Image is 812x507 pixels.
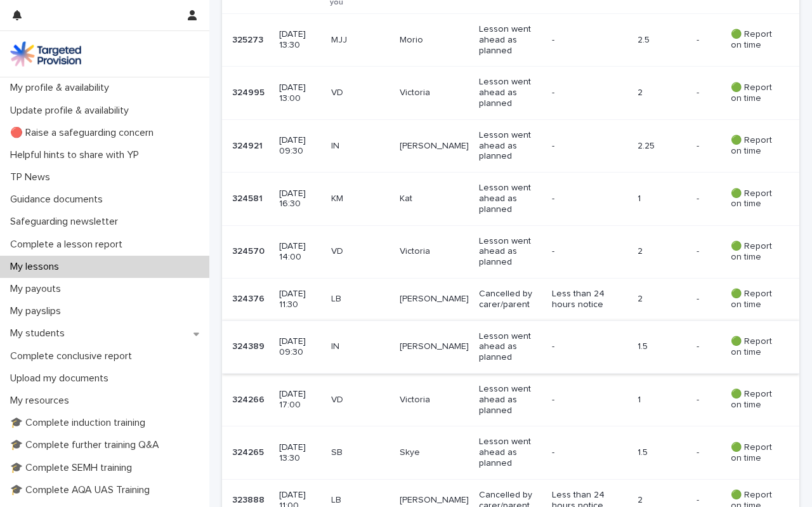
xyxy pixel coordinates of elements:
[479,77,542,109] p: Lesson went ahead as planned
[279,389,320,411] p: [DATE] 17:00
[232,492,267,506] p: 323888
[5,417,155,429] p: 🎓 Complete induction training
[731,135,779,157] p: 🟢 Report on time
[697,445,702,458] p: -
[552,246,622,257] p: -
[5,171,60,183] p: TP News
[331,246,390,257] p: VD
[232,244,267,257] p: 324570
[638,35,686,46] p: 2.5
[5,261,69,273] p: My lessons
[5,105,139,117] p: Update profile & availability
[222,173,799,225] tr: 324581324581 [DATE] 16:30KMKatLesson went ahead as planned-1-- 🟢 Report on time
[697,392,702,405] p: -
[731,188,779,210] p: 🟢 Report on time
[222,14,799,67] tr: 325273325273 [DATE] 13:30MJJMorioLesson went ahead as planned-2.5-- 🟢 Report on time
[479,437,542,468] p: Lesson went ahead as planned
[232,445,266,458] p: 324265
[5,327,75,339] p: My students
[638,194,686,204] p: 1
[279,442,320,464] p: [DATE] 13:30
[479,236,542,268] p: Lesson went ahead as planned
[5,350,142,362] p: Complete conclusive report
[552,395,622,405] p: -
[479,24,542,56] p: Lesson went ahead as planned
[697,244,702,257] p: -
[222,279,799,321] tr: 324376324376 [DATE] 11:30LB[PERSON_NAME]Cancelled by carer/parentLess than 24 hours notice2-- 🟢 R...
[279,289,320,310] p: [DATE] 11:30
[479,384,542,416] p: Lesson went ahead as planned
[5,283,71,295] p: My payouts
[400,447,469,458] p: Skye
[10,41,81,67] img: M5nRWzHhSzIhMunXDL62
[331,395,390,405] p: VD
[5,484,160,496] p: 🎓 Complete AQA UAS Training
[697,32,702,46] p: -
[232,191,265,204] p: 324581
[400,194,469,204] p: Kat
[5,194,113,206] p: Guidance documents
[731,336,779,358] p: 🟢 Report on time
[232,291,267,305] p: 324376
[731,389,779,411] p: 🟢 Report on time
[222,67,799,119] tr: 324995324995 [DATE] 13:00VDVictoriaLesson went ahead as planned-2-- 🟢 Report on time
[697,291,702,305] p: -
[479,183,542,214] p: Lesson went ahead as planned
[331,341,390,352] p: IN
[479,130,542,162] p: Lesson went ahead as planned
[638,88,686,98] p: 2
[552,447,622,458] p: -
[5,216,128,228] p: Safeguarding newsletter
[731,29,779,51] p: 🟢 Report on time
[638,141,686,152] p: 2.25
[400,246,469,257] p: Victoria
[552,88,622,98] p: -
[731,241,779,263] p: 🟢 Report on time
[638,246,686,257] p: 2
[731,289,779,310] p: 🟢 Report on time
[222,426,799,479] tr: 324265324265 [DATE] 13:30SBSkyeLesson went ahead as planned-1.5-- 🟢 Report on time
[331,194,390,204] p: KM
[279,82,320,104] p: [DATE] 13:00
[279,241,320,263] p: [DATE] 14:00
[222,374,799,426] tr: 324266324266 [DATE] 17:00VDVictoriaLesson went ahead as planned-1-- 🟢 Report on time
[5,372,119,385] p: Upload my documents
[638,447,686,458] p: 1.5
[5,239,133,251] p: Complete a lesson report
[232,85,267,98] p: 324995
[400,35,469,46] p: Morio
[697,339,702,352] p: -
[5,439,169,451] p: 🎓 Complete further training Q&A
[232,339,267,352] p: 324389
[697,492,702,506] p: -
[5,395,79,407] p: My resources
[552,141,622,152] p: -
[552,289,622,310] p: Less than 24 hours notice
[479,289,542,310] p: Cancelled by carer/parent
[222,320,799,373] tr: 324389324389 [DATE] 09:30IN[PERSON_NAME]Lesson went ahead as planned-1.5-- 🟢 Report on time
[5,305,71,317] p: My payslips
[331,447,390,458] p: SB
[232,32,266,46] p: 325273
[479,331,542,363] p: Lesson went ahead as planned
[400,141,469,152] p: [PERSON_NAME]
[222,225,799,278] tr: 324570324570 [DATE] 14:00VDVictoriaLesson went ahead as planned-2-- 🟢 Report on time
[5,149,149,161] p: Helpful hints to share with YP
[331,88,390,98] p: VD
[400,395,469,405] p: Victoria
[731,82,779,104] p: 🟢 Report on time
[5,127,164,139] p: 🔴 Raise a safeguarding concern
[552,194,622,204] p: -
[697,191,702,204] p: -
[731,442,779,464] p: 🟢 Report on time
[697,138,702,152] p: -
[400,495,469,506] p: [PERSON_NAME]
[400,88,469,98] p: Victoria
[638,341,686,352] p: 1.5
[279,29,320,51] p: [DATE] 13:30
[697,85,702,98] p: -
[400,294,469,305] p: [PERSON_NAME]
[638,294,686,305] p: 2
[331,294,390,305] p: LB
[5,462,142,474] p: 🎓 Complete SEMH training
